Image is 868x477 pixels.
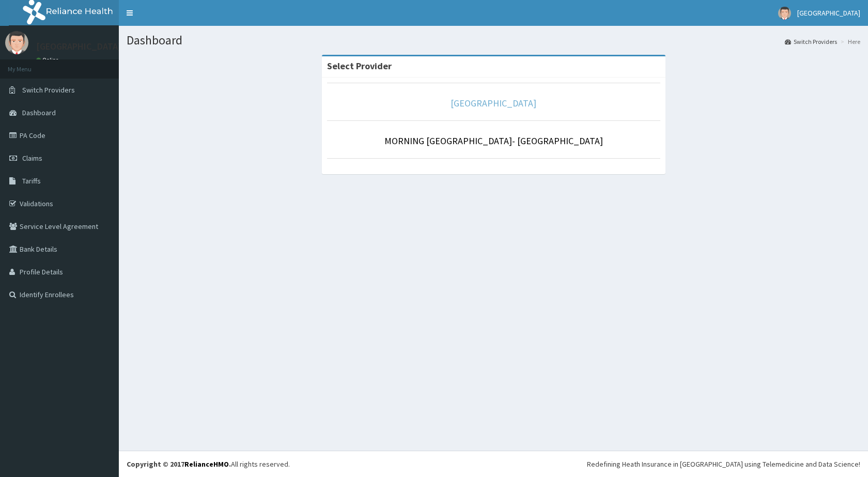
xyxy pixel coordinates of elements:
[36,42,121,51] p: [GEOGRAPHIC_DATA]
[5,31,28,54] img: User Image
[451,97,536,109] a: [GEOGRAPHIC_DATA]
[127,34,860,47] h1: Dashboard
[587,459,860,469] div: Redefining Heath Insurance in [GEOGRAPHIC_DATA] using Telemedicine and Data Science!
[785,37,837,46] a: Switch Providers
[797,8,860,18] span: [GEOGRAPHIC_DATA]
[127,459,231,469] strong: Copyright © 2017 .
[22,176,41,186] span: Tariffs
[327,60,392,72] strong: Select Provider
[22,108,56,117] span: Dashboard
[119,451,868,477] footer: All rights reserved.
[36,56,61,64] a: Online
[838,37,860,46] li: Here
[184,459,229,469] a: RelianceHMO
[22,153,42,163] span: Claims
[384,135,603,147] a: MORNING [GEOGRAPHIC_DATA]- [GEOGRAPHIC_DATA]
[22,85,75,95] span: Switch Providers
[778,7,791,20] img: User Image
